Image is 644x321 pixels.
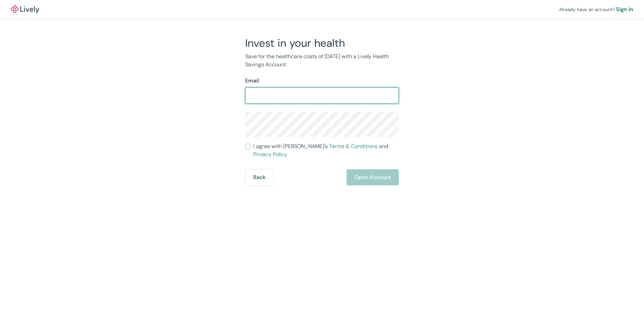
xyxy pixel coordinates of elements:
[253,142,399,158] span: I agree with [PERSON_NAME]’s and
[329,143,378,150] a: Terms & Conditions
[245,169,273,185] button: Back
[245,77,259,85] label: Email
[245,36,399,50] h2: Invest in your health
[11,5,39,13] a: LivelyLively
[559,5,633,13] div: Already have an account?
[253,151,287,158] a: Privacy Policy
[245,52,399,69] p: Save for the healthcare costs of [DATE] with a Lively Health Savings Account
[11,5,39,13] img: Lively
[616,5,633,13] a: Sign in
